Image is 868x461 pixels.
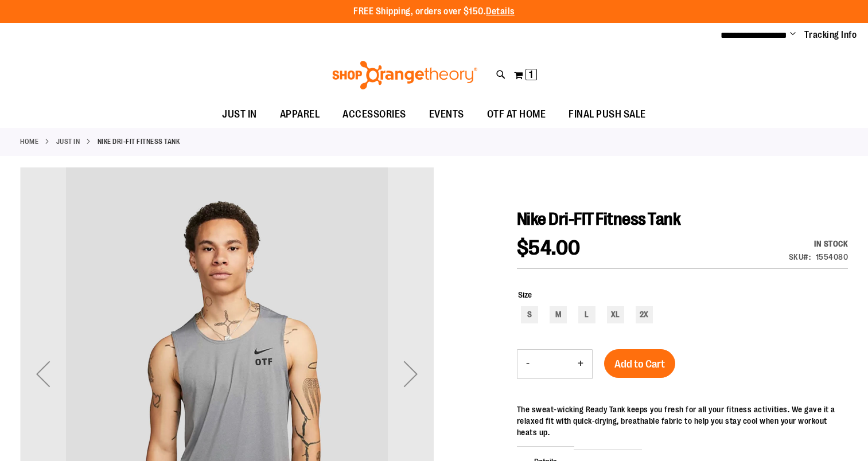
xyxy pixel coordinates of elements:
div: Availability [789,238,848,249]
span: $54.00 [517,236,581,260]
button: Increase product quantity [569,350,592,378]
div: 2X [636,306,653,323]
span: EVENTS [429,101,464,127]
button: Decrease product quantity [517,350,538,378]
span: JUST IN [222,101,257,127]
p: FREE Shipping, orders over $150. [353,5,515,18]
button: Add to Cart [604,349,675,378]
div: S [521,306,538,323]
a: OTF AT HOME [476,101,558,128]
div: 1554080 [816,251,848,263]
strong: Nike Dri-FIT Fitness Tank [98,136,180,147]
a: Tracking Info [804,29,857,41]
div: XL [607,306,624,323]
div: The sweat-wicking Ready Tank keeps you fresh for all your fitness activities. We gave it a relaxe... [517,404,848,438]
div: M [550,306,567,323]
a: Details [486,6,515,17]
button: Account menu [790,29,796,41]
a: ACCESSORIES [331,101,418,128]
span: ACCESSORIES [342,101,406,127]
span: Size [518,290,532,299]
img: Shop Orangetheory [330,61,479,89]
span: Add to Cart [614,358,665,370]
a: JUST IN [56,136,80,147]
span: 1 [529,69,533,80]
a: EVENTS [418,101,476,128]
input: Product quantity [538,350,569,378]
a: FINAL PUSH SALE [557,101,657,128]
a: APPAREL [268,101,332,128]
span: OTF AT HOME [487,101,546,127]
div: L [578,306,595,323]
a: Home [20,136,38,147]
span: FINAL PUSH SALE [569,101,646,127]
strong: SKU [789,252,811,261]
span: Nike Dri-FIT Fitness Tank [517,209,681,229]
a: JUST IN [211,101,268,127]
div: In stock [789,238,848,249]
span: APPAREL [280,101,320,127]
